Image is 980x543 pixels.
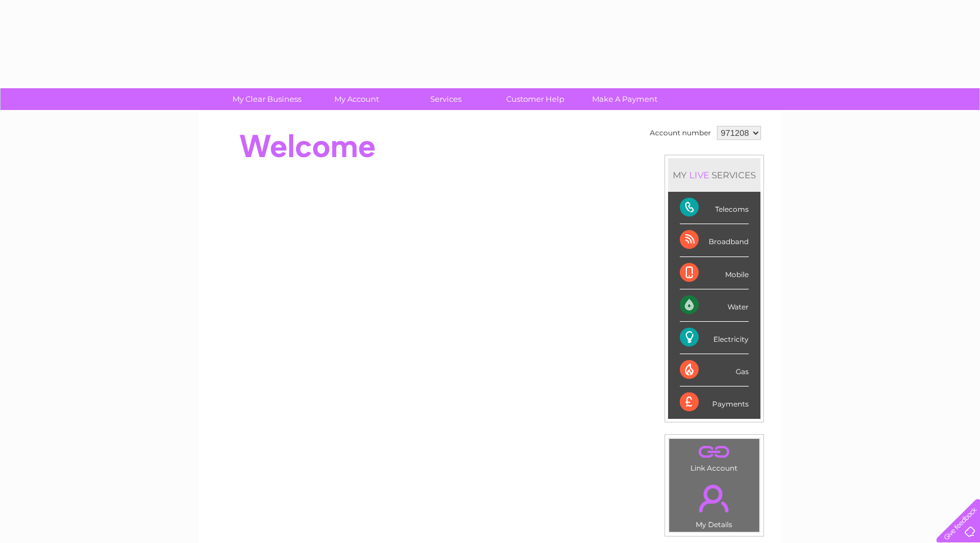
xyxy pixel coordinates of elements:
div: LIVE [687,169,712,181]
div: MY SERVICES [668,158,760,192]
a: Customer Help [487,88,584,110]
a: . [672,478,756,519]
a: My Clear Business [218,88,315,110]
a: Services [397,88,494,110]
a: . [672,442,756,462]
div: Broadband [680,224,749,256]
div: Water [680,289,749,322]
td: My Details [669,475,760,532]
a: Make A Payment [576,88,673,110]
a: My Account [308,88,405,110]
div: Payments [680,387,749,418]
td: Account number [647,123,714,143]
div: Electricity [680,322,749,354]
div: Mobile [680,257,749,289]
div: Gas [680,354,749,387]
td: Link Account [669,438,760,475]
div: Telecoms [680,192,749,224]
